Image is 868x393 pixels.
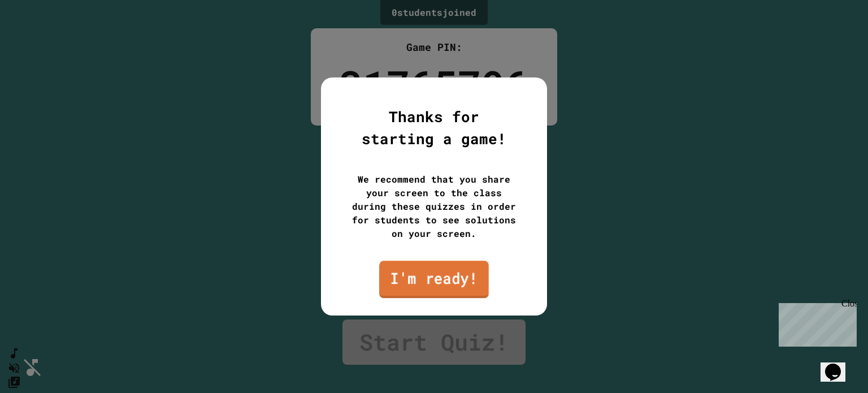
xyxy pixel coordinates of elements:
[349,172,519,240] div: We recommend that you share your screen to the class during these quizzes in order for students t...
[774,299,857,347] iframe: chat widget
[821,348,857,382] iframe: chat widget
[5,5,78,72] div: Chat with us now!Close
[379,261,489,298] a: I'm ready!
[349,106,519,150] div: Thanks for starting a game!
